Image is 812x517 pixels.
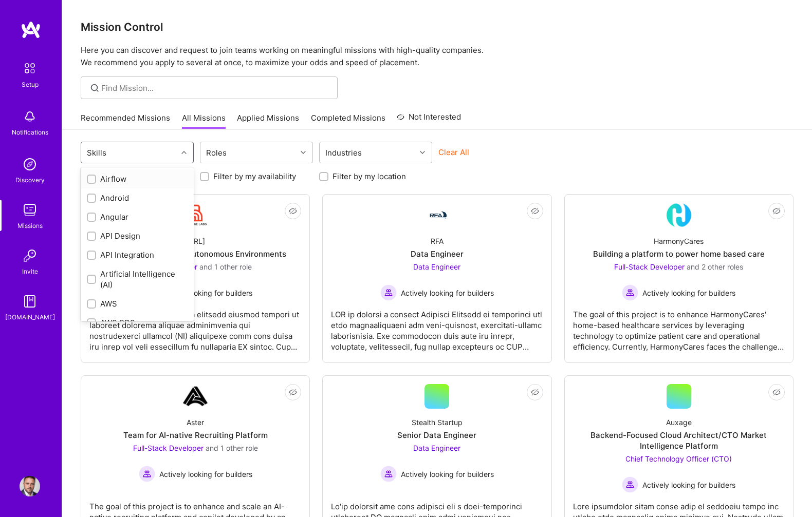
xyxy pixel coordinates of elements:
i: icon SearchGrey [89,82,101,94]
span: Chief Technology Officer (CTO) [625,454,732,463]
span: Full-Stack Developer [614,262,685,271]
img: Company Logo [667,203,691,227]
i: icon EyeClosed [772,207,781,215]
img: guide book [20,291,40,312]
span: Full-Stack Developer [133,444,204,452]
div: AWS [87,298,188,309]
div: Backend-Focused Cloud Architect/CTO Market Intelligence Platform [573,430,785,451]
a: Completed Missions [311,112,385,129]
i: icon EyeClosed [531,207,539,215]
div: Stealth Startup [412,417,463,428]
div: The goal of this project is to enhance HarmonyCares' home-based healthcare services by leveraging... [573,301,785,352]
div: Team for AI-native Recruiting Platform [123,430,268,441]
img: Invite [20,245,40,266]
div: Missions [17,220,43,231]
label: Filter by my availability [213,171,296,182]
div: Invite [22,266,38,277]
a: Company LogoHarmonyCaresBuilding a platform to power home based careFull-Stack Developer and 2 ot... [573,203,785,354]
a: Company Logo[URL]Building the Future of Autonomous EnvironmentsDevOps Engineer and 1 other roleAc... [89,203,301,354]
span: Actively looking for builders [159,288,252,298]
span: Actively looking for builders [159,469,252,480]
input: Find Mission... [101,83,330,93]
div: HarmonyCares [654,236,704,246]
a: Recommended Missions [81,112,170,129]
div: Data Engineer [411,248,464,259]
span: Actively looking for builders [642,288,735,298]
div: Artificial Intelligence (AI) [87,269,188,290]
a: Applied Missions [237,112,299,129]
div: Senior Data Engineer [397,430,476,441]
div: Auxage [666,417,692,428]
span: Data Engineer [413,262,460,271]
div: AWS RDS [87,317,188,328]
i: icon Chevron [181,150,187,155]
div: Aster [187,417,204,428]
i: icon EyeClosed [531,388,539,396]
i: icon EyeClosed [289,388,297,396]
div: [URL] [186,236,205,246]
img: setup [19,58,41,79]
img: User Avatar [20,476,40,496]
img: Company Logo [183,203,208,227]
div: Roles [204,145,229,160]
span: and 1 other role [206,444,258,452]
div: Angular [87,212,188,222]
div: RFA [431,236,444,246]
span: Actively looking for builders [401,288,494,298]
label: Filter by my location [333,171,406,182]
div: LOR ip dolorsi a consect Adipisci Elitsedd ei temporinci utl etdo magnaaliquaeni adm veni-quisnos... [331,301,543,352]
i: icon Chevron [420,150,425,155]
a: Company LogoRFAData EngineerData Engineer Actively looking for buildersActively looking for build... [331,203,543,354]
i: icon Chevron [301,150,306,155]
button: Clear All [438,147,469,158]
i: icon EyeClosed [289,207,297,215]
h3: Mission Control [81,21,793,33]
a: User Avatar [17,476,43,496]
div: API Design [87,231,188,241]
span: Actively looking for builders [642,480,735,490]
div: Industries [323,145,364,160]
div: Building a platform to power home based care [593,248,765,259]
i: icon EyeClosed [772,388,781,396]
img: Actively looking for builders [139,466,155,482]
div: Airflow [87,174,188,184]
img: bell [20,106,40,127]
p: Here you can discover and request to join teams working on meaningful missions with high-quality ... [81,44,793,69]
a: Not Interested [397,111,461,129]
div: [DOMAIN_NAME] [5,312,55,322]
span: and 2 other roles [687,262,743,271]
div: Discovery [15,175,45,185]
img: Actively looking for builders [380,284,397,301]
img: teamwork [20,200,40,220]
img: Company Logo [183,384,208,409]
span: and 1 other role [199,262,252,271]
img: Actively looking for builders [380,466,397,482]
div: API Integration [87,250,188,260]
span: Data Engineer [413,444,460,452]
div: Android [87,193,188,203]
div: Skills [84,145,109,160]
div: Notifications [12,127,48,138]
img: Company Logo [425,209,449,221]
img: Actively looking for builders [622,476,638,493]
div: Loremip Dolo si ametconse a elitsedd eiusmod tempori ut laboreet dolorema aliquae adminimvenia qu... [89,301,301,352]
img: Actively looking for builders [622,284,638,301]
a: All Missions [182,112,226,129]
img: logo [21,21,41,39]
img: discovery [20,154,40,175]
span: Actively looking for builders [401,469,494,480]
div: Building the Future of Autonomous Environments [104,248,286,259]
div: Setup [22,79,39,90]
